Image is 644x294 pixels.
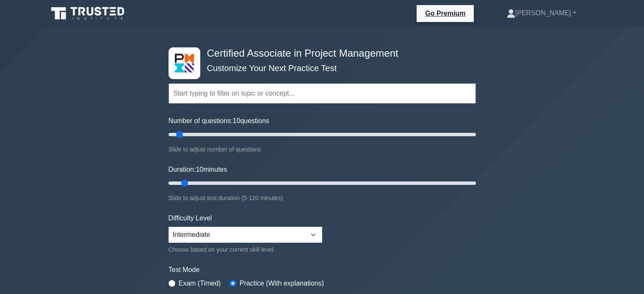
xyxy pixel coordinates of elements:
input: Start typing to filter on topic or concept... [169,83,476,104]
div: Choose based on your current skill level [169,245,322,255]
a: [PERSON_NAME] [486,5,597,22]
label: Test Mode [169,265,476,275]
div: Slide to adjust number of questions [169,144,476,154]
label: Exam (Timed) [179,278,221,289]
a: Go Premium [420,8,470,19]
label: Duration: minutes [169,165,227,175]
h4: Certified Associate in Project Management [204,47,434,60]
span: 10 [233,117,240,124]
label: Number of questions: questions [169,116,269,126]
span: 10 [196,166,203,173]
div: Slide to adjust test duration (5-120 minutes) [169,193,476,203]
label: Practice (With explanations) [240,278,324,289]
label: Difficulty Level [169,213,212,223]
